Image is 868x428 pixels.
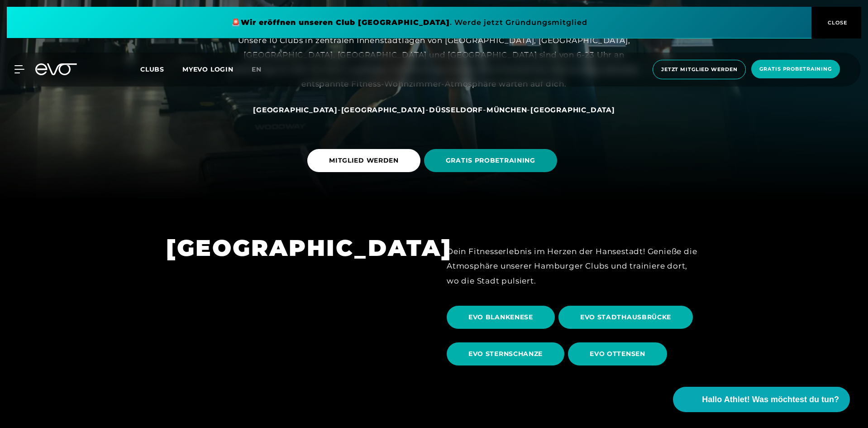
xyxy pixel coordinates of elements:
[702,394,839,406] span: Hallo Athlet! Was möchtest du tun?
[486,105,527,114] a: München
[447,244,702,288] div: Dein Fitnesserlebnis im Herzen der Hansestadt! Genieße die Atmosphäre unserer Hamburger Clubs und...
[446,156,535,165] span: GRATIS PROBETRAINING
[661,66,737,73] span: Jetzt Mitglied werden
[673,387,850,412] button: Hallo Athlet! Was möchtest du tun?
[329,156,399,165] span: MITGLIED WERDEN
[252,64,272,75] a: en
[580,313,671,322] span: EVO STADTHAUSBRÜCKE
[468,349,543,359] span: EVO STERNSCHANZE
[468,313,533,322] span: EVO BLANKENESE
[590,349,645,359] span: EVO OTTENSEN
[341,105,426,114] a: [GEOGRAPHIC_DATA]
[749,60,843,79] a: Gratis Probetraining
[166,233,421,263] h1: [GEOGRAPHIC_DATA]
[759,65,832,73] span: Gratis Probetraining
[558,299,696,336] a: EVO STADTHAUSBRÜCKE
[140,65,182,73] a: Clubs
[447,299,558,336] a: EVO BLANKENESE
[811,7,861,38] button: CLOSE
[182,65,234,73] a: MYEVO LOGIN
[825,19,848,27] span: CLOSE
[230,102,638,117] div: - - - -
[252,65,262,73] span: en
[568,336,670,372] a: EVO OTTENSEN
[530,105,615,114] a: [GEOGRAPHIC_DATA]
[307,142,424,179] a: MITGLIED WERDEN
[650,60,749,79] a: Jetzt Mitglied werden
[429,105,483,114] a: Düsseldorf
[140,65,164,73] span: Clubs
[447,336,568,372] a: EVO STERNSCHANZE
[424,142,561,179] a: GRATIS PROBETRAINING
[253,105,338,114] a: [GEOGRAPHIC_DATA]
